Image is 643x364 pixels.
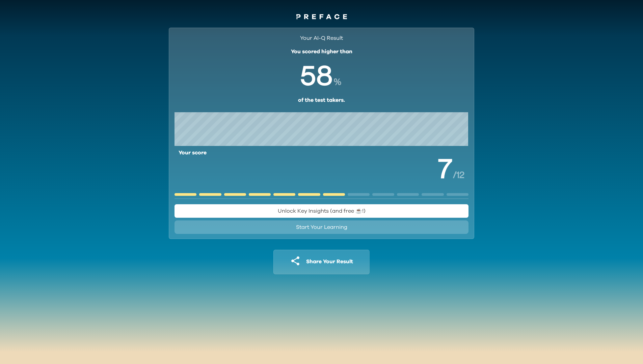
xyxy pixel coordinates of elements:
button: Start Your Learning [175,220,468,234]
p: You scored higher than [291,48,352,56]
span: / 12 [453,170,464,180]
span: Share Your Result [306,259,353,264]
span: % [334,77,342,87]
button: Unlock Key Insights (and free ☕️!) [175,204,468,218]
span: Your score [179,149,207,189]
span: Start Your Learning [296,224,347,230]
h2: Your AI-Q Result [300,34,343,48]
p: of the test takers. [298,96,345,104]
button: Share Your Result [273,250,370,274]
span: Unlock Key Insights (and free ☕️!) [278,208,366,214]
